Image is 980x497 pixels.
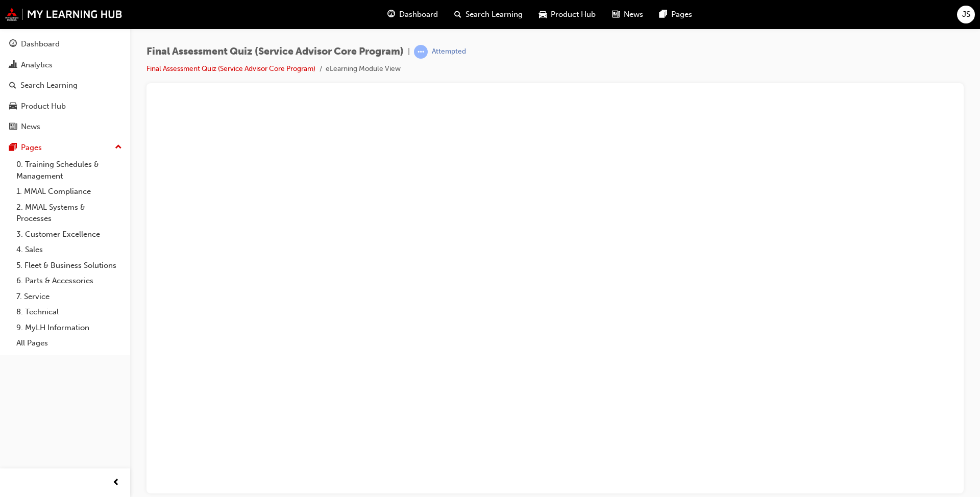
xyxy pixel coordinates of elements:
a: 3. Customer Excellence [12,227,126,242]
a: 7. Service [12,289,126,305]
button: Pages [4,138,126,157]
div: Pages [21,142,42,154]
a: News [4,117,126,136]
div: Attempted [432,47,466,57]
a: news-iconNews [604,4,651,25]
span: guage-icon [387,8,395,21]
a: guage-iconDashboard [379,4,446,25]
span: Pages [671,9,692,20]
div: Product Hub [21,101,66,112]
a: 8. Technical [12,304,126,320]
span: car-icon [539,8,547,21]
a: 1. MMAL Compliance [12,184,126,200]
span: pages-icon [659,8,667,21]
span: Search Learning [465,9,523,20]
span: Product Hub [551,9,596,20]
a: Product Hub [4,97,126,116]
span: up-icon [115,141,122,154]
button: DashboardAnalyticsSearch LearningProduct HubNews [4,33,126,138]
span: news-icon [9,122,17,132]
span: car-icon [9,102,17,111]
span: search-icon [454,8,461,21]
span: Dashboard [399,9,438,20]
a: 0. Training Schedules & Management [12,157,126,184]
a: car-iconProduct Hub [531,4,604,25]
a: search-iconSearch Learning [446,4,531,25]
a: 6. Parts & Accessories [12,273,126,289]
div: News [21,121,40,133]
div: Dashboard [21,38,60,50]
a: Search Learning [4,76,126,95]
a: 9. MyLH Information [12,320,126,336]
a: 4. Sales [12,242,126,258]
a: All Pages [12,335,126,351]
span: prev-icon [112,477,120,489]
span: News [624,9,643,20]
span: search-icon [9,81,16,90]
span: chart-icon [9,61,17,70]
div: Analytics [21,59,53,71]
span: guage-icon [9,40,17,49]
a: pages-iconPages [651,4,700,25]
span: Final Assessment Quiz (Service Advisor Core Program) [146,46,404,58]
a: Analytics [4,56,126,74]
div: Search Learning [20,80,78,91]
a: 5. Fleet & Business Solutions [12,258,126,274]
a: 2. MMAL Systems & Processes [12,200,126,227]
span: | [408,46,410,58]
span: learningRecordVerb_ATTEMPT-icon [414,45,428,59]
img: mmal [5,8,122,21]
a: Final Assessment Quiz (Service Advisor Core Program) [146,64,315,73]
a: Dashboard [4,35,126,54]
button: JS [957,6,975,23]
span: JS [962,9,970,20]
li: eLearning Module View [326,63,401,75]
span: pages-icon [9,143,17,153]
span: news-icon [612,8,620,21]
